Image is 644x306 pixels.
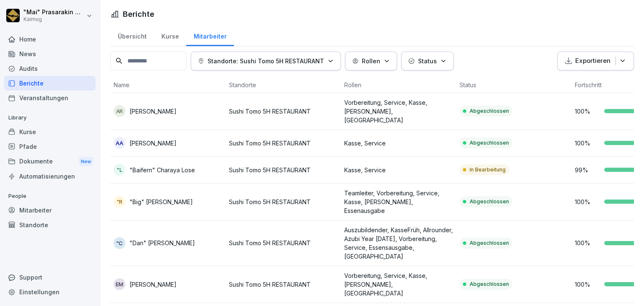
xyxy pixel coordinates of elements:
p: 100 % [575,107,600,116]
p: 100 % [575,280,600,289]
p: Abgeschlossen [470,139,509,147]
a: Berichte [4,76,96,91]
p: "Dan" [PERSON_NAME] [130,239,195,247]
div: Dokumente [4,154,96,169]
a: Veranstaltungen [4,91,96,105]
a: Kurse [154,25,186,46]
p: Abgeschlossen [470,280,509,288]
p: Sushi Tomo 5H RESTAURANT [229,107,338,116]
div: Support [4,270,96,285]
div: EM [114,278,125,290]
p: Rollen [362,57,380,65]
p: 100 % [575,139,600,148]
p: Kasse, Service [344,139,453,148]
p: [PERSON_NAME] [130,280,177,289]
button: Exportieren [557,52,634,70]
p: [PERSON_NAME] [130,107,177,116]
a: Automatisierungen [4,169,96,184]
th: Rollen [341,77,456,93]
p: Vorbereitung, Service, Kasse, [PERSON_NAME], [GEOGRAPHIC_DATA] [344,271,453,298]
p: Kasse, Service [344,166,453,174]
a: Mitarbeiter [186,25,234,46]
p: Abgeschlossen [470,107,509,115]
div: AA [114,137,125,149]
p: Sushi Tomo 5H RESTAURANT [229,139,338,148]
p: Abgeschlossen [470,198,509,205]
button: Status [401,52,454,70]
button: Standorte: Sushi Tomo 5H RESTAURANT [191,52,341,70]
p: Kaimug [23,16,85,22]
button: Rollen [345,52,397,70]
a: Übersicht [110,25,154,46]
p: 99 % [575,166,600,174]
p: Abgeschlossen [470,239,509,247]
p: People [4,189,96,203]
div: "R [114,196,125,207]
a: Home [4,32,96,47]
th: Name [110,77,226,93]
p: Sushi Tomo 5H RESTAURANT [229,197,338,206]
p: "Big" [PERSON_NAME] [130,197,193,206]
p: Standorte: Sushi Tomo 5H RESTAURANT [208,57,324,65]
div: "L [114,164,125,176]
h1: Berichte [123,8,154,20]
p: In Bearbeitung [470,166,506,174]
a: DokumenteNew [4,154,96,169]
p: Sushi Tomo 5H RESTAURANT [229,239,338,247]
p: Exportieren [575,56,610,66]
a: Standorte [4,218,96,232]
p: Teamleiter, Vorbereitung, Service, Kasse, [PERSON_NAME], Essenausgabe [344,189,453,215]
th: Standorte [226,77,341,93]
p: "Mai" Prasarakin Natechnanok [23,9,85,16]
p: Sushi Tomo 5H RESTAURANT [229,280,338,289]
a: Pfade [4,139,96,154]
a: Audits [4,61,96,76]
p: Auszubildender, KasseFrüh, Allrounder, Azubi Year [DATE], Vorbereitung, Service, Essensausgabe, [... [344,226,453,261]
div: New [79,157,93,166]
p: [PERSON_NAME] [130,139,177,148]
div: "C [114,237,125,249]
a: Kurse [4,124,96,139]
div: AR [114,105,125,117]
p: Vorbereitung, Service, Kasse, [PERSON_NAME], [GEOGRAPHIC_DATA] [344,98,453,124]
p: Status [418,57,437,65]
a: Mitarbeiter [4,203,96,218]
th: Status [456,77,571,93]
p: Library [4,111,96,124]
a: News [4,47,96,61]
p: 100 % [575,239,600,247]
p: "Baifern" Charaya Lose [130,166,195,174]
p: 100 % [575,197,600,206]
a: Einstellungen [4,285,96,299]
p: Sushi Tomo 5H RESTAURANT [229,166,338,174]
